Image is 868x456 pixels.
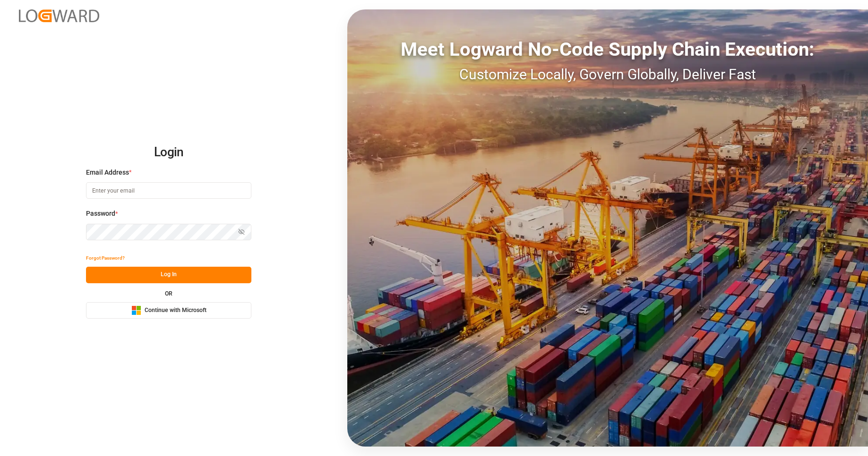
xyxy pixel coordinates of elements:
[86,250,125,267] button: Forgot Password?
[86,137,251,168] h2: Login
[86,209,115,219] span: Password
[165,291,172,296] small: OR
[19,9,99,22] img: Logward_new_orange.png
[86,168,129,177] span: Email Address
[86,267,251,283] button: Log In
[86,182,251,199] input: Enter your email
[145,306,206,315] span: Continue with Microsoft
[347,35,868,64] div: Meet Logward No-Code Supply Chain Execution:
[347,64,868,85] div: Customize Locally, Govern Globally, Deliver Fast
[86,302,251,319] button: Continue with Microsoft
